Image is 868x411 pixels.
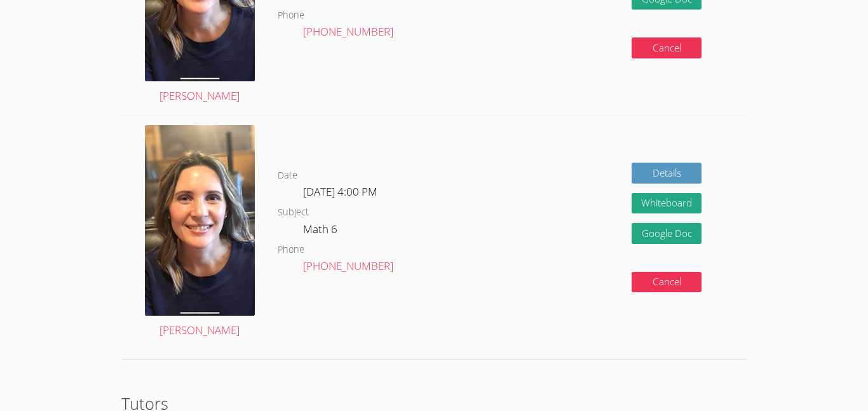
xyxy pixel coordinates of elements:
[303,259,393,273] a: [PHONE_NUMBER]
[632,163,702,184] a: Details
[303,24,393,39] a: [PHONE_NUMBER]
[632,272,702,293] button: Cancel
[632,37,702,58] button: Cancel
[632,223,702,244] a: Google Doc
[632,193,702,214] button: Whiteboard
[278,168,297,184] dt: Date
[278,8,304,24] dt: Phone
[278,242,304,258] dt: Phone
[303,220,340,242] dd: Math 6
[145,125,255,316] img: airtutors.jpg
[303,184,377,199] span: [DATE] 4:00 PM
[278,205,309,220] dt: Subject
[145,125,255,340] a: [PERSON_NAME]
